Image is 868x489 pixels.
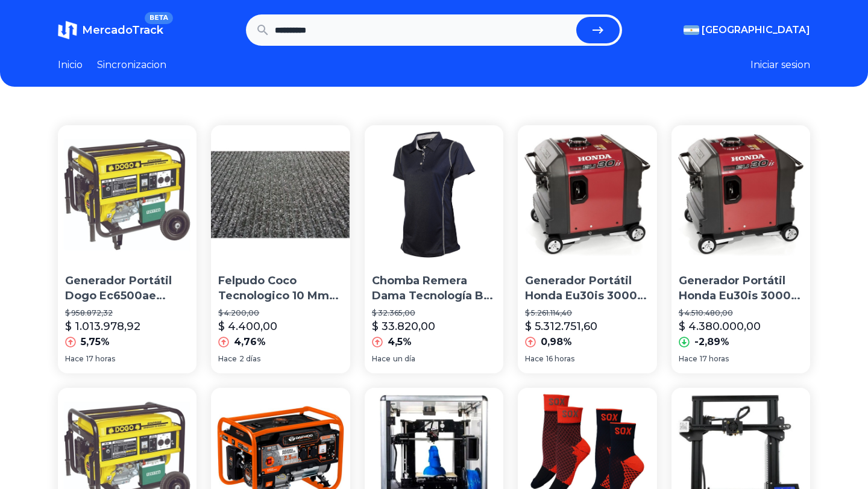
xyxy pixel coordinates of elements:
[679,318,761,335] p: $ 4.380.000,00
[372,354,391,364] span: Hace
[679,354,697,364] span: Hace
[218,354,237,364] span: Hace
[58,58,83,72] a: Inicio
[82,23,163,37] span: MercadoTrack
[65,318,140,335] p: $ 1.013.978,92
[145,12,173,24] span: BETA
[211,125,350,373] a: Felpudo Coco Tecnologico 10 Mm Fracción 10 Cm X 1mts SoulFelpudo Coco Tecnologico 10 Mm Fracción ...
[234,335,266,349] p: 4,76%
[65,308,189,318] p: $ 958.872,32
[518,125,656,373] a: Generador Portátil Honda Eu30is 3000w Monofásico Insonorizado Con Tecnología Inverter 220v A/elec...
[388,335,412,349] p: 4,5%
[365,125,503,264] img: Chomba Remera Dama Tecnología Bio Dry Ultra Liviana Dry Fit
[518,125,656,264] img: Generador Portátil Honda Eu30is 3000w Monofásico Insonorizado Con Tecnología Inverter 220v A/elec...
[218,308,342,318] p: $ 4.200,00
[525,273,649,304] p: Generador Portátil Honda Eu30is 3000w Monofásico Insonorizado Con Tecnología Inverter 220v A/elec...
[218,273,342,304] p: Felpudo Coco Tecnologico 10 Mm Fracción 10 Cm X 1mts Soul
[684,25,699,35] img: Argentina
[372,318,435,335] p: $ 33.820,00
[671,125,810,373] a: Generador Portátil Honda Eu30is 3000w Monofásico Insonorizado Con Tecnología Inverter 220v A/elec...
[86,354,115,364] span: 17 horas
[218,318,277,335] p: $ 4.400,00
[211,125,350,264] img: Felpudo Coco Tecnologico 10 Mm Fracción 10 Cm X 1mts Soul
[541,335,572,349] p: 0,98%
[239,354,260,364] span: 2 días
[58,20,77,40] img: MercadoTrack
[671,125,810,264] img: Generador Portátil Honda Eu30is 3000w Monofásico Insonorizado Con Tecnología Inverter 220v A/elec...
[372,273,496,304] p: Chomba Remera Dama Tecnología Bio Dry Ultra Liviana Dry Fit
[58,20,163,40] a: MercadoTrackBETA
[694,335,729,349] p: -2,89%
[525,354,544,364] span: Hace
[97,58,166,72] a: Sincronizacion
[525,308,649,318] p: $ 5.261.114,40
[525,318,597,335] p: $ 5.312.751,60
[81,335,110,349] p: 5,75%
[679,308,803,318] p: $ 4.510.480,00
[65,354,84,364] span: Hace
[684,23,810,37] button: [GEOGRAPHIC_DATA]
[546,354,574,364] span: 16 horas
[58,125,197,373] a: Generador Portátil Dogo Ec6500ae 6500w Monofásico Con Tecnología Avr 220vGenerador Portátil Dogo ...
[393,354,415,364] span: un día
[365,125,503,373] a: Chomba Remera Dama Tecnología Bio Dry Ultra Liviana Dry FitChomba Remera Dama Tecnología Bio Dry ...
[750,58,810,72] button: Iniciar sesion
[702,23,810,37] span: [GEOGRAPHIC_DATA]
[679,273,803,304] p: Generador Portátil Honda Eu30is 3000w Monofásico Insonorizado Con Tecnología Inverter 220v A/elec...
[65,273,189,304] p: Generador Portátil Dogo Ec6500ae 6500w Monofásico Con Tecnología Avr 220v
[58,125,197,264] img: Generador Portátil Dogo Ec6500ae 6500w Monofásico Con Tecnología Avr 220v
[700,354,729,364] span: 17 horas
[372,308,496,318] p: $ 32.365,00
